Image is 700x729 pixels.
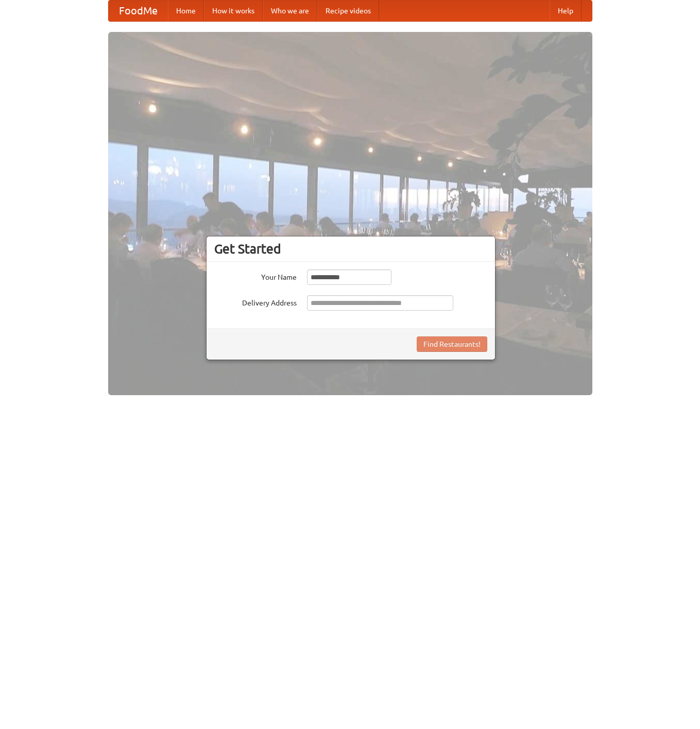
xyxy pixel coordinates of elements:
[168,1,204,21] a: Home
[417,336,487,352] button: Find Restaurants!
[204,1,263,21] a: How it works
[109,1,168,21] a: FoodMe
[214,241,487,257] h3: Get Started
[214,269,297,282] label: Your Name
[263,1,317,21] a: Who we are
[550,1,582,21] a: Help
[317,1,379,21] a: Recipe videos
[214,295,297,308] label: Delivery Address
